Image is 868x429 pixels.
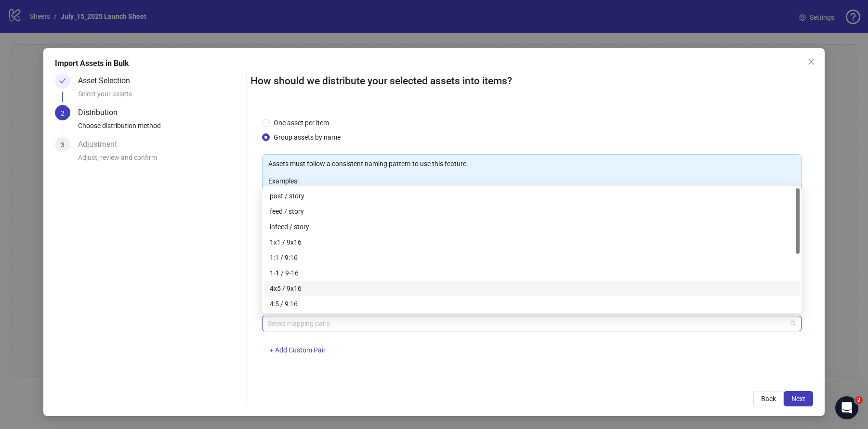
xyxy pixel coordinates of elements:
div: 1:1 / 9:16 [270,252,794,263]
button: + Add Custom Pair [262,343,333,358]
span: Next [791,395,805,403]
div: Import Assets in Bulk [55,58,813,69]
div: Adjust, review and confirm [78,152,242,169]
div: 1-1 / 9-16 [270,268,794,278]
span: 3 [61,141,65,149]
p: Assets must follow a consistent naming pattern to use this feature. [268,158,795,169]
span: Group assets by name [270,132,344,143]
div: Distribution [78,105,125,120]
div: 4:5 / 9:16 [270,299,794,309]
button: Close [803,54,819,69]
span: + Add Custom Pair [270,346,326,354]
div: 1:1 / 9:16 [264,250,800,265]
div: 1x1 / 9x16 [264,234,800,250]
div: 1-1 / 9-16 [264,265,800,281]
span: close [807,58,815,65]
div: 4:5 / 9:16 [264,296,800,312]
div: infeed / story [264,219,800,234]
div: 1x1 / 9x16 [270,237,794,247]
div: Select your assets [78,89,242,105]
div: feed / story [264,204,800,219]
div: Asset Selection [78,73,138,89]
div: Adjustment [78,137,125,152]
div: feed / story [270,206,794,217]
div: infeed / story [270,221,794,232]
p: Examples: Pairs: 'Summer_Campaign_1x1.png' and 'Summer_Campaign_9x16.png' Triples: 'Summer_Campai... [268,176,795,208]
iframe: Intercom live chat [835,396,858,419]
span: One asset per item [270,117,333,128]
button: Next [784,391,813,406]
div: post / story [264,188,800,204]
h2: How should we distribute your selected assets into items? [250,73,813,89]
div: post / story [270,191,794,201]
button: Back [753,391,784,406]
span: 2 [855,396,863,404]
div: Choose distribution method [78,120,242,137]
span: Back [761,395,776,403]
div: 4x5 / 9x16 [264,281,800,296]
span: check [59,78,66,84]
span: 2 [61,109,65,117]
div: 4x5 / 9x16 [270,283,794,294]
